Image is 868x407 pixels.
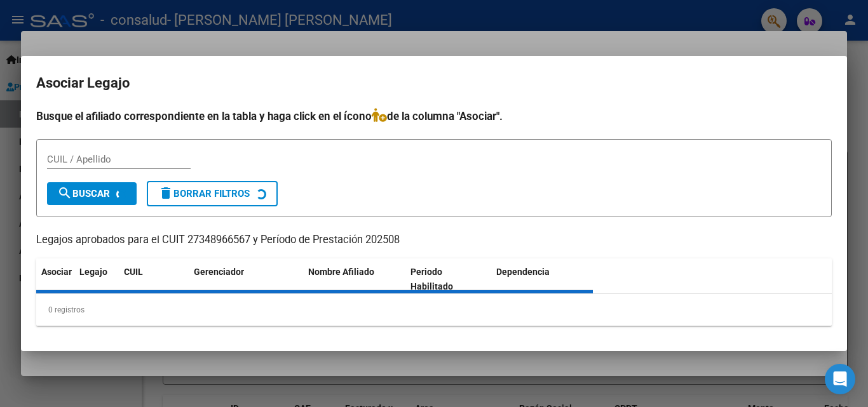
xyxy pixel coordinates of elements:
span: Asociar [41,267,72,277]
datatable-header-cell: Dependencia [491,258,593,300]
datatable-header-cell: Asociar [36,258,74,300]
span: Nombre Afiliado [308,267,374,277]
datatable-header-cell: CUIL [119,258,189,300]
datatable-header-cell: Legajo [74,258,119,300]
div: Open Intercom Messenger [825,364,855,394]
span: Legajo [79,267,107,277]
span: Buscar [57,188,110,199]
h4: Busque el afiliado correspondiente en la tabla y haga click en el ícono de la columna "Asociar". [36,108,832,124]
button: Borrar Filtros [147,181,278,206]
span: Borrar Filtros [158,188,250,199]
button: Buscar [47,182,137,205]
h2: Asociar Legajo [36,71,832,95]
p: Legajos aprobados para el CUIT 27348966567 y Período de Prestación 202508 [36,232,832,248]
span: Dependencia [496,267,550,277]
mat-icon: delete [158,185,173,201]
datatable-header-cell: Nombre Afiliado [303,258,405,300]
span: Gerenciador [194,267,244,277]
mat-icon: search [57,185,72,201]
span: Periodo Habilitado [410,267,453,291]
div: 0 registros [36,294,832,326]
span: CUIL [124,267,143,277]
datatable-header-cell: Periodo Habilitado [405,258,491,300]
datatable-header-cell: Gerenciador [189,258,303,300]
